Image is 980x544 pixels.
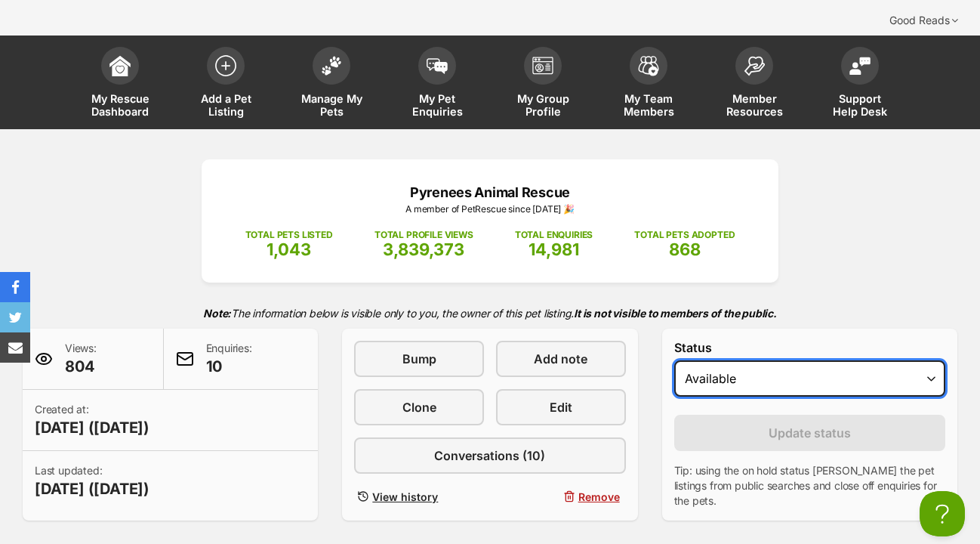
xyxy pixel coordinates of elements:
[224,202,756,216] p: A member of PetRescue since [DATE] 🎉
[65,356,97,377] span: 804
[35,402,149,438] p: Created at:
[203,307,231,320] strong: Note:
[826,92,894,118] span: Support Help Desk
[206,341,252,377] p: Enquiries:
[86,92,154,118] span: My Rescue Dashboard
[354,341,484,377] a: Bump
[354,437,625,474] a: Conversations (10)
[769,424,851,442] span: Update status
[206,356,252,377] span: 10
[578,489,620,505] span: Remove
[701,39,807,129] a: Member Resources
[532,57,553,75] img: group-profile-icon-3fa3cf56718a62981997c0bc7e787c4b2cf8bcc04b72c1350f741eb67cf2f40e.svg
[596,39,701,129] a: My Team Members
[496,341,626,377] a: Add note
[384,39,490,129] a: My Pet Enquiries
[402,398,436,416] span: Clone
[354,389,484,425] a: Clone
[23,298,957,329] p: The information below is visible only to you, the owner of this pet listing.
[267,240,311,259] span: 1,043
[496,486,626,508] button: Remove
[245,228,333,242] p: TOTAL PETS LISTED
[744,56,765,76] img: member-resources-icon-8e73f808a243e03378d46382f2149f9095a855e16c252ad45f914b54edf8863c.svg
[674,341,945,354] label: Status
[515,228,593,242] p: TOTAL ENQUIRIES
[279,39,384,129] a: Manage My Pets
[402,350,436,368] span: Bump
[374,228,473,242] p: TOTAL PROFILE VIEWS
[224,182,756,202] p: Pyrenees Animal Rescue
[720,92,788,118] span: Member Resources
[496,389,626,425] a: Edit
[550,398,572,416] span: Edit
[509,92,577,118] span: My Group Profile
[354,486,484,508] a: View history
[109,55,131,76] img: dashboard-icon-eb2f2d2d3e046f16d808141f083e7271f6b2e854fb5c12c21221c1fb7104beca.svg
[674,463,945,508] p: Tip: using the on hold status [PERSON_NAME] the pet listings from public searches and close off e...
[383,240,464,259] span: 3,839,373
[879,5,969,36] div: Good Reads
[634,228,735,242] p: TOTAL PETS ADOPTED
[807,39,913,129] a: Support Help Desk
[490,39,596,129] a: My Group Profile
[372,489,438,505] span: View history
[35,417,149,438] span: [DATE] ([DATE])
[321,56,342,76] img: manage-my-pets-icon-02211641906a0b7f246fdf0571729dbe1e7629f14944591b6c1af311fb30b64b.svg
[65,341,97,377] p: Views:
[67,39,173,129] a: My Rescue Dashboard
[192,92,260,118] span: Add a Pet Listing
[674,415,945,451] button: Update status
[534,350,587,368] span: Add note
[638,56,659,76] img: team-members-icon-5396bd8760b3fe7c0b43da4ab00e1e3bb1a5d9ba89233759b79545d2d3fc5d0d.svg
[427,58,448,75] img: pet-enquiries-icon-7e3ad2cf08bfb03b45e93fb7055b45f3efa6380592205ae92323e6603595dc1f.svg
[849,57,871,75] img: help-desk-icon-fdf02630f3aa405de69fd3d07c3f3aa587a6932b1a1747fa1d2bba05be0121f9.svg
[35,478,149,499] span: [DATE] ([DATE])
[529,240,579,259] span: 14,981
[35,463,149,499] p: Last updated:
[297,92,365,118] span: Manage My Pets
[574,307,777,320] strong: It is not visible to members of the public.
[173,39,279,129] a: Add a Pet Listing
[434,447,545,465] span: Conversations (10)
[615,92,683,118] span: My Team Members
[215,55,236,76] img: add-pet-listing-icon-0afa8454b4691262ce3f59096e99ab1cd57d4a30225e0717b998d2c9b9846f56.svg
[920,491,965,536] iframe: Help Scout Beacon - Open
[403,92,471,118] span: My Pet Enquiries
[669,240,701,259] span: 868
